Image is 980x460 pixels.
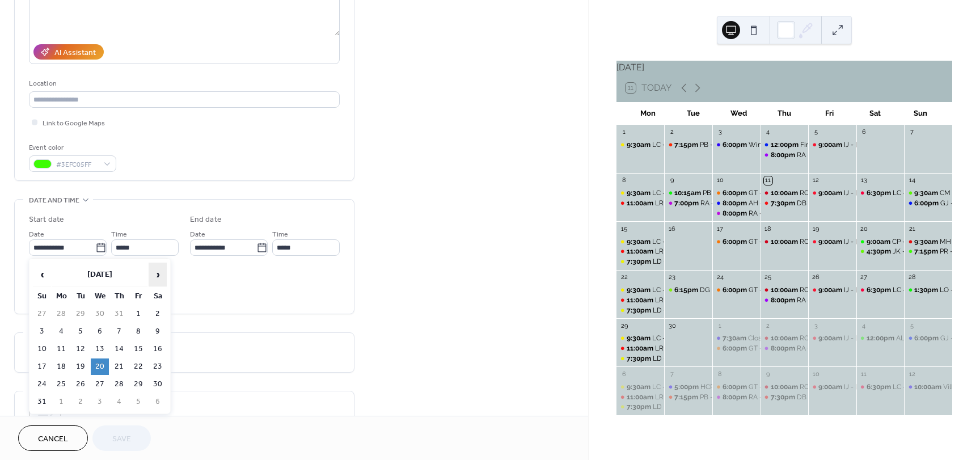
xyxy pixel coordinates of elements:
span: 11:00am [627,296,655,305]
div: RC - Yoga [800,237,831,247]
div: 7 [668,370,676,378]
div: 10 [716,176,724,185]
td: 1 [129,306,147,322]
div: LR - Yoga group [655,247,706,256]
td: 24 [33,376,51,393]
span: 7:30pm [627,306,653,315]
span: 6:00pm [723,188,749,198]
div: GJ - Private event [904,199,952,208]
div: LR - Yoga group [655,344,706,353]
span: 6:30pm [867,188,893,198]
div: Location [29,78,337,90]
span: Time [272,229,288,240]
div: RA - Band Practice (Wed) [749,209,828,218]
td: 2 [149,306,167,322]
span: 9:30am [627,140,652,150]
span: 6:00pm [914,334,940,343]
div: RA - Band Practice (Wed) [712,209,761,218]
div: LD - Choir practice [616,354,665,364]
span: 9:30am [914,237,940,247]
div: LD - Choir practice [653,306,712,315]
div: HCRR - Committee [700,382,761,392]
div: AL - Private Party [856,334,905,343]
span: 9:30am [627,334,652,343]
span: 6:00pm [914,199,940,208]
span: 9:30am [627,285,652,295]
div: 17 [716,225,724,233]
span: 6:30pm [867,285,893,295]
td: 4 [52,323,70,340]
span: 8:00pm [723,209,749,218]
div: DG - Private Event [664,285,712,295]
div: RC - Yoga [800,334,831,343]
span: 11:00am [627,344,655,353]
td: 2 [71,394,90,410]
div: 14 [907,176,916,185]
span: 9:00am [818,382,844,392]
span: ‹ [33,263,50,286]
div: 8 [620,176,628,185]
td: 28 [110,376,128,393]
span: #3EFC05FF [56,159,98,171]
span: 6:00pm [723,382,749,392]
div: AL - Private Party [896,334,951,343]
span: 6:00pm [723,344,749,353]
span: 9:00am [818,140,844,150]
span: 9:00am [818,334,844,343]
span: 7:30pm [627,354,653,364]
div: 6 [860,128,868,137]
div: 21 [907,225,916,233]
div: Fire Extinguisher Testing [761,140,809,150]
div: RC - Yoga [761,285,809,295]
div: 10 [812,370,820,378]
div: CM - Private Meeting [904,188,952,198]
div: IJ - St Johns church [808,188,856,198]
div: PB - Art group [700,393,744,402]
div: LD - Choir practice [653,257,712,267]
div: 19 [812,225,820,233]
td: 31 [110,306,128,322]
div: PR - Private meeting [904,247,952,256]
span: Date and time [29,195,79,206]
td: 1 [52,394,70,410]
div: RC - Yoga [761,334,809,343]
div: RA - Band Practice (Thu) [761,344,809,353]
span: 9:00am [818,237,844,247]
td: 31 [33,394,51,410]
div: Tue [671,102,716,125]
div: LR - Yoga group [616,393,665,402]
td: 21 [110,358,128,375]
span: 10:00am [771,334,800,343]
div: GT - Private Meeting [712,188,761,198]
td: 19 [71,358,90,375]
div: LR - Yoga group [616,344,665,353]
div: GT - Private Meeting [749,188,813,198]
div: 5 [907,322,916,330]
th: We [91,288,109,305]
div: 3 [812,322,820,330]
div: GT - Private Meeting [712,285,761,295]
div: DG - Private Event [700,285,757,295]
div: LR - Yoga group [616,296,665,305]
div: Thu [762,102,807,125]
span: Cancel [38,433,68,445]
div: LC - Pilates [616,237,665,247]
div: PB - Art group [664,140,712,150]
span: 10:00am [771,285,800,295]
div: Wed [716,102,762,125]
div: Start date [29,214,64,226]
div: 30 [668,322,676,330]
div: End date [190,214,222,226]
div: 1 [716,322,724,330]
div: 8 [716,370,724,378]
div: IJ - St Johns church [808,237,856,247]
span: 10:00am [771,188,800,198]
div: LO - Private Party [904,285,952,295]
div: RA - Band Practice [664,199,712,208]
div: Village Harvest Lunch [904,382,952,392]
div: 24 [716,273,724,282]
div: LC - Pilates [652,140,688,150]
div: GT - Private Meeting [712,237,761,247]
td: 5 [129,394,147,410]
button: AI Assistant [33,44,104,60]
